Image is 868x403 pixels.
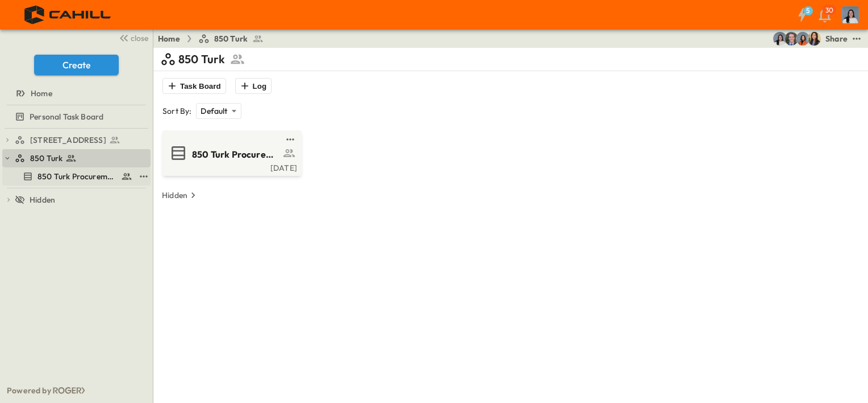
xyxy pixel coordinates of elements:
a: [STREET_ADDRESS] [15,132,148,148]
span: 850 Turk [30,153,62,164]
a: 850 Turk Procurement Log [165,144,297,162]
a: 850 Turk [15,150,148,166]
p: Default [201,105,227,117]
span: Hidden [30,194,55,205]
button: test [283,133,297,146]
button: Hidden [157,187,203,203]
img: Cindy De Leon (cdeleon@cahill-sf.com) [773,32,787,46]
span: 850 Turk [214,33,248,44]
a: Home [158,33,180,44]
div: 850 Turk Procurement Logtest [2,167,151,186]
span: 850 Turk Procurement Log [192,148,280,161]
button: test [850,32,863,46]
div: Default [196,103,241,119]
button: Create [34,55,119,75]
div: 850 Turktest [2,149,151,167]
span: 850 Turk Procurement Log [37,171,116,182]
p: 30 [825,6,833,15]
a: 850 Turk [198,33,264,44]
a: [DATE] [165,162,297,171]
a: Home [2,85,148,101]
span: close [131,32,148,44]
button: test [137,170,151,183]
span: [STREET_ADDRESS] [30,134,106,146]
div: Personal Task Boardtest [2,108,151,126]
p: Hidden [162,190,187,201]
nav: breadcrumbs [158,33,270,44]
div: Share [825,33,848,44]
span: Home [31,88,52,99]
button: Task Board [162,78,226,94]
a: 850 Turk Procurement Log [2,168,135,184]
p: 850 Turk [178,51,225,67]
img: 4f72bfc4efa7236828875bac24094a5ddb05241e32d018417354e964050affa1.png [14,3,123,27]
div: [STREET_ADDRESS]test [2,131,151,149]
img: Jared Salin (jsalin@cahill-sf.com) [784,32,798,46]
img: Kim Bowen (kbowen@cahill-sf.com) [807,32,821,46]
button: 5 [791,5,813,25]
h6: 5 [806,6,810,15]
a: Personal Task Board [2,109,148,125]
img: Stephanie McNeill (smcneill@cahill-sf.com) [796,32,809,46]
img: Profile Picture [842,6,859,23]
button: close [114,30,151,46]
span: Personal Task Board [30,111,103,122]
p: Sort By: [162,105,191,117]
button: Log [235,78,272,94]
